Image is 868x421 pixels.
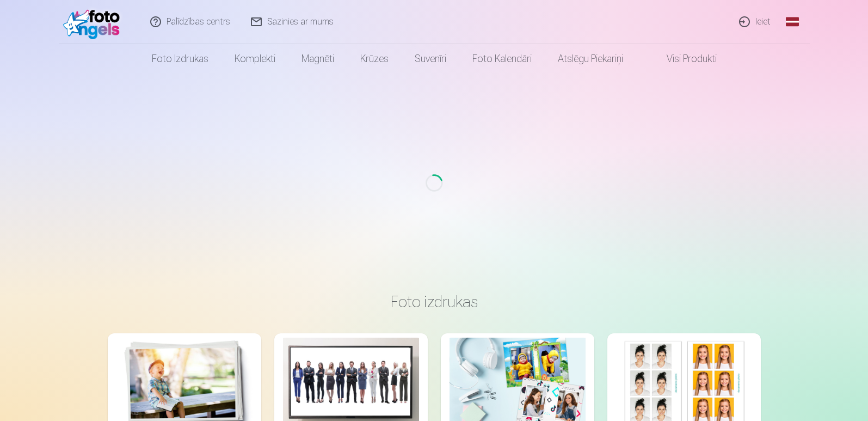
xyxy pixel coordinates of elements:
a: Suvenīri [402,44,459,74]
a: Foto izdrukas [139,44,221,74]
h3: Foto izdrukas [116,292,752,312]
a: Atslēgu piekariņi [545,44,636,74]
img: /fa1 [63,4,126,39]
a: Komplekti [221,44,288,74]
a: Visi produkti [636,44,730,74]
a: Magnēti [288,44,347,74]
a: Krūzes [347,44,402,74]
a: Foto kalendāri [459,44,545,74]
